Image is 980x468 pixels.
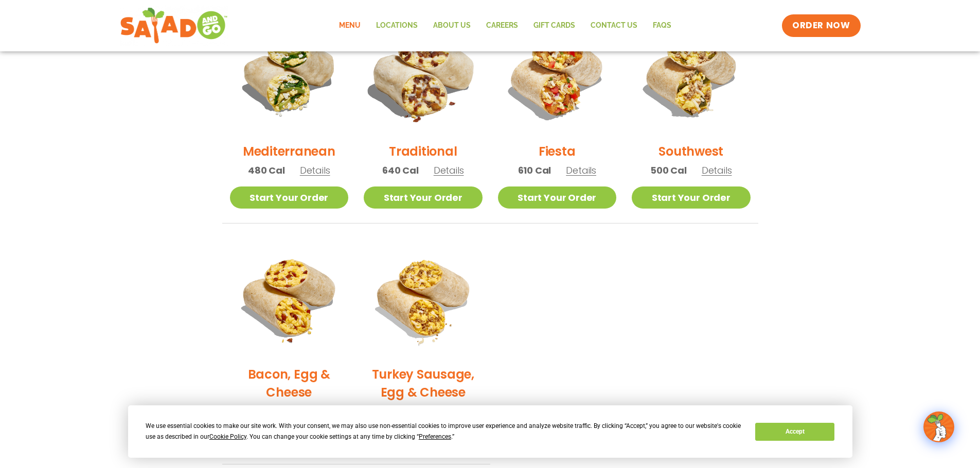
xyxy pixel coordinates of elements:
img: Product photo for Traditional [353,6,493,145]
span: Details [300,164,330,177]
span: 580 Cal [248,404,285,418]
a: Start Your Order [498,186,617,209]
a: Menu [331,14,368,38]
div: Cookie Consent Prompt [128,405,852,458]
a: About Us [425,14,478,38]
img: Product photo for Bacon, Egg & Cheese [230,239,349,358]
nav: Menu [331,14,679,38]
a: FAQs [645,14,679,38]
img: wpChatIcon [924,413,953,441]
span: Details [433,405,464,418]
h2: Traditional [389,142,457,160]
h2: Southwest [658,142,723,160]
a: GIFT CARDS [526,14,583,38]
img: Product photo for Mediterranean Breakfast Burrito [230,16,349,135]
span: Cookie Policy [209,433,246,440]
a: Start Your Order [632,186,751,209]
button: Accept [755,423,834,441]
span: 610 Cal [518,163,551,177]
a: Start Your Order [364,186,483,209]
span: ORDER NOW [792,20,850,32]
h2: Bacon, Egg & Cheese [230,365,349,401]
a: Locations [368,14,425,38]
img: Product photo for Fiesta [498,16,617,135]
img: Product photo for Southwest [632,16,751,135]
div: We use essential cookies to make our site work. With your consent, we may also use non-essential ... [146,421,743,442]
a: Contact Us [583,14,645,38]
a: Careers [478,14,526,38]
span: 560 Cal [383,404,419,418]
span: Details [702,164,732,177]
a: ORDER NOW [782,14,860,37]
span: 500 Cal [650,163,687,177]
span: Details [434,164,464,177]
img: Product photo for Turkey Sausage, Egg & Cheese [364,239,483,358]
span: Details [299,405,330,418]
span: 480 Cal [248,163,285,177]
span: Details [566,164,596,177]
h2: Turkey Sausage, Egg & Cheese [364,365,483,401]
h2: Fiesta [539,142,576,160]
h2: Mediterranean [243,142,335,160]
img: new-SAG-logo-768×292 [120,5,228,46]
a: Start Your Order [230,186,349,209]
span: 640 Cal [382,163,419,177]
span: Preferences [419,433,451,440]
